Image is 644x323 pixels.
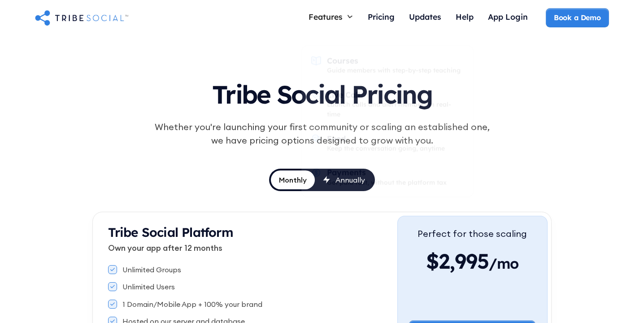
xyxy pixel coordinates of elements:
div: Help [456,12,474,22]
a: CoursesGuide members with step-by-step teaching [306,50,469,81]
div: Courses [327,56,358,65]
div: Guide members with step-by-step teaching [327,65,461,75]
a: Live CallLaunch calls and alert members in real-time [306,84,469,125]
div: Feed [327,133,346,143]
div: Features [309,12,343,22]
div: Updates [409,12,441,22]
a: Updates [402,8,448,27]
nav: Features [301,46,474,197]
div: Monthly [279,175,307,185]
div: 1 Domain/Mobile App + 100% your brand [122,299,262,309]
div: Keep the conversation going, anytime [327,144,445,153]
div: Features [301,8,361,25]
a: FeedKeep the conversation going, anytime [306,128,469,159]
div: $2,995 [418,248,527,275]
a: PaymentsGet paid fast, without the platform tax [306,162,469,193]
div: Unlimited Groups [122,265,181,275]
div: Unlimited Users [122,282,175,292]
div: Pricing [368,12,395,22]
a: Book a Demo [546,8,609,27]
div: Launch calls and alert members in real-time [327,100,464,120]
p: Own your app after 12 months [108,242,397,254]
div: Live Call [327,89,360,99]
div: Perfect for those scaling [418,227,527,240]
a: home [35,9,128,26]
a: Help [448,8,481,27]
h1: Tribe Social Pricing [114,72,530,113]
span: /mo [489,254,519,277]
div: Get paid fast, without the platform tax [327,177,447,187]
div: Payments [327,167,366,177]
div: App Login [488,12,528,22]
div: Whether you're launching your first community or scaling an established one, we have pricing opti... [150,120,494,147]
strong: Tribe Social Platform [108,224,233,240]
a: App Login [481,8,535,27]
a: Pricing [361,8,402,27]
